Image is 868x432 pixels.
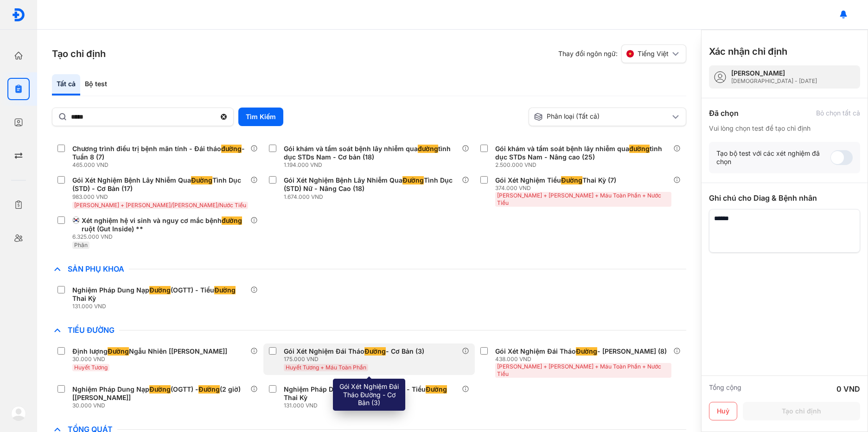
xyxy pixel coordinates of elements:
div: Gói Xét Nghiệm Bệnh Lây Nhiễm Qua Tình Dục (STD) - Cơ Bản (17) [72,176,247,193]
span: Đường [198,385,220,394]
div: 438.000 VND [495,356,673,363]
div: Đã chọn [709,108,739,119]
div: 2.500.000 VND [495,161,673,169]
div: Phân loại (Tất cả) [534,112,670,121]
div: Gói Xét Nghiệm Bệnh Lây Nhiễm Qua Tình Dục (STD) Nữ - Nâng Cao (18) [284,176,458,193]
div: Gói Xét Nghiệm Tiểu Thai Kỳ (7) [495,176,616,184]
div: 30.000 VND [72,402,250,409]
div: 131.000 VND [72,303,250,310]
div: Vui lòng chọn test để tạo chỉ định [709,124,860,133]
span: Phân [74,241,88,248]
div: Bộ test [80,74,112,95]
div: Gói khám và tầm soát bệnh lây nhiễm qua tình dục STDs Nam - Nâng cao (25) [495,145,670,161]
div: Gói Xét Nghiệm Đái Tháo - Cơ Bản (3) [284,347,424,356]
div: 131.000 VND [284,402,462,409]
div: 175.000 VND [284,356,428,363]
span: Đường [426,385,447,394]
div: 6.325.000 VND [72,233,250,241]
div: Gói khám và tầm soát bệnh lây nhiễm qua tình dục STDs Nam - Cơ bản (18) [284,145,458,161]
img: logo [12,8,26,22]
div: Bỏ chọn tất cả [816,109,860,117]
span: đường [221,145,242,153]
div: 374.000 VND [495,184,673,192]
span: Huyết Tương + Máu Toàn Phần [286,364,366,371]
div: 30.000 VND [72,356,231,363]
span: Tiếng Việt [638,50,669,58]
div: 1.674.000 VND [284,193,462,201]
h3: Xác nhận chỉ định [709,45,787,58]
div: Chương trình điều trị bệnh mãn tính - Đái tháo - Tuần 8 (7) [72,145,247,161]
div: Ghi chú cho Diag & Bệnh nhân [709,192,860,203]
div: Tổng cộng [709,383,741,394]
span: Đường [561,176,582,184]
div: 1.194.000 VND [284,161,462,169]
button: Huỷ [709,402,737,420]
span: đường [222,216,242,225]
button: Tạo chỉ định [743,402,860,420]
span: [PERSON_NAME] + [PERSON_NAME]/[PERSON_NAME]/Nước Tiểu [74,202,246,209]
div: Định lượng Ngẫu Nhiên [[PERSON_NAME]] [72,347,227,356]
div: [PERSON_NAME] [731,69,817,77]
div: Thay đổi ngôn ngữ: [558,44,686,63]
div: Tạo bộ test với các xét nghiệm đã chọn [716,149,830,166]
span: Đường [149,286,171,294]
button: Tìm Kiếm [238,108,283,126]
div: Gói Xét Nghiệm Đái Tháo - [PERSON_NAME] (8) [495,347,667,356]
div: Nghiệm Pháp Dung Nạp (OGTT) - (2 giờ) [[PERSON_NAME]] [72,385,247,402]
div: 0 VND [836,383,860,394]
h3: Tạo chỉ định [52,47,106,60]
div: 465.000 VND [72,161,250,169]
div: 983.000 VND [72,193,250,201]
span: Đường [361,385,382,394]
div: [DEMOGRAPHIC_DATA] - [DATE] [731,77,817,85]
span: Đường [149,385,171,394]
div: Nghiệm Pháp Dung Nạp (OGTT) - Tiểu Thai Kỳ [72,286,247,303]
span: Đường [191,176,212,184]
div: Xét nghiệm hệ vi sinh và nguy cơ mắc bệnh ruột (Gut Inside) ** [82,216,247,233]
span: Đường [214,286,236,294]
span: Tiểu Đường [63,325,119,335]
span: đường [418,145,438,153]
span: Đường [364,347,386,356]
span: Đường [108,347,129,356]
img: logo [11,406,26,421]
span: [PERSON_NAME] + [PERSON_NAME] + Máu Toàn Phần + Nước Tiểu [497,363,661,377]
div: Tất cả [52,74,80,95]
span: đường [629,145,650,153]
div: Nghiệm Pháp Dung Nạp (OGTT) - Tiểu Thai Kỳ [284,385,458,402]
span: [PERSON_NAME] + [PERSON_NAME] + Máu Toàn Phần + Nước Tiểu [497,192,661,206]
span: Sản Phụ Khoa [63,264,129,273]
span: Huyết Tương [74,364,108,371]
span: Đường [576,347,597,356]
span: Đường [402,176,424,184]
